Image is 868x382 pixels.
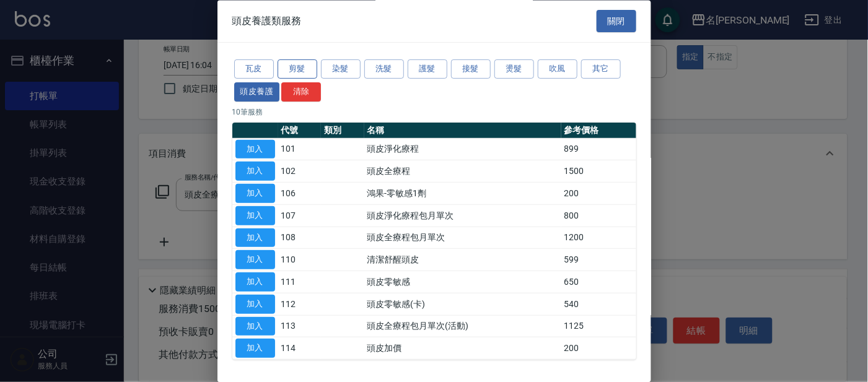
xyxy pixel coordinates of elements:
button: 加入 [235,317,275,336]
td: 111 [278,271,322,293]
td: 頭皮全療程包月單次(活動) [364,316,561,338]
button: 加入 [235,162,275,181]
td: 112 [278,293,322,316]
button: 加入 [235,228,275,248]
span: 頭皮養護類服務 [232,15,302,27]
button: 加入 [235,206,275,225]
button: 瓦皮 [234,60,274,79]
button: 加入 [235,251,275,270]
td: 1200 [561,227,636,250]
td: 頭皮淨化療程包月單次 [364,205,561,227]
td: 108 [278,227,322,250]
button: 洗髮 [364,60,404,79]
td: 540 [561,293,636,316]
td: 107 [278,205,322,227]
button: 加入 [235,140,275,159]
td: 清潔舒醒頭皮 [364,249,561,271]
td: 110 [278,249,322,271]
th: 參考價格 [561,123,636,139]
button: 頭皮養護 [234,82,280,102]
button: 護髮 [408,60,447,79]
td: 650 [561,271,636,293]
td: 101 [278,139,322,161]
button: 吹風 [538,60,577,79]
button: 剪髮 [278,60,317,79]
td: 899 [561,139,636,161]
th: 類別 [321,123,364,139]
button: 加入 [235,295,275,314]
td: 102 [278,160,322,183]
th: 名稱 [364,123,561,139]
button: 燙髮 [494,60,534,79]
td: 599 [561,249,636,271]
td: 頭皮全療程 [364,160,561,183]
td: 106 [278,183,322,205]
button: 接髮 [451,60,491,79]
td: 800 [561,205,636,227]
button: 其它 [581,60,621,79]
td: 頭皮全療程包月單次 [364,227,561,250]
td: 鴻果-零敏感1劑 [364,183,561,205]
td: 113 [278,316,322,338]
td: 200 [561,183,636,205]
td: 頭皮淨化療程 [364,139,561,161]
td: 1500 [561,160,636,183]
button: 關閉 [597,10,636,33]
button: 染髮 [321,60,361,79]
th: 代號 [278,123,322,139]
button: 加入 [235,273,275,292]
td: 頭皮零敏感 [364,271,561,293]
p: 10 筆服務 [232,106,636,118]
button: 清除 [281,82,321,102]
button: 加入 [235,184,275,204]
td: 頭皮加價 [364,337,561,360]
td: 200 [561,337,636,360]
button: 加入 [235,339,275,358]
td: 頭皮零敏感(卡) [364,293,561,316]
td: 1125 [561,316,636,338]
td: 114 [278,337,322,360]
